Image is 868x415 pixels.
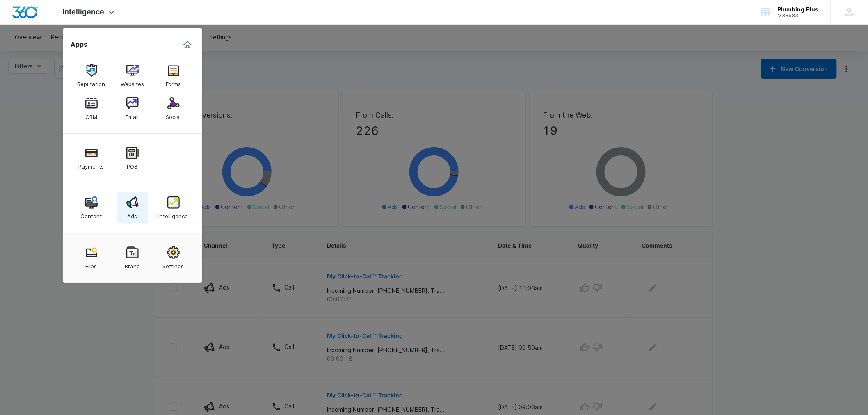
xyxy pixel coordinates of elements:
a: Forms [158,60,189,91]
div: account id [778,13,819,18]
div: Intelligence [159,209,188,219]
a: Websites [117,60,148,91]
a: Social [158,93,189,124]
div: POS [127,159,138,170]
div: CRM [85,109,97,120]
div: Payments [79,159,104,170]
span: Intelligence [63,7,105,16]
div: account name [778,6,819,13]
a: Email [117,93,148,124]
a: POS [117,143,148,174]
a: Content [76,192,107,223]
div: Content [81,209,102,219]
div: Files [86,259,97,269]
a: Marketing 360® Dashboard [181,38,194,51]
div: Email [126,109,139,120]
a: Settings [158,242,189,274]
div: Settings [163,259,184,269]
div: Forms [166,77,181,87]
div: Social [166,109,181,120]
a: CRM [76,93,107,124]
div: Websites [121,77,144,87]
a: Payments [76,143,107,174]
div: Reputation [78,77,105,87]
div: Ads [128,209,137,219]
a: Files [76,242,107,274]
h2: Apps [71,41,88,48]
a: Intelligence [158,192,189,223]
a: Reputation [76,60,107,91]
a: Ads [117,192,148,223]
div: Brand [125,259,140,269]
a: Brand [117,242,148,274]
